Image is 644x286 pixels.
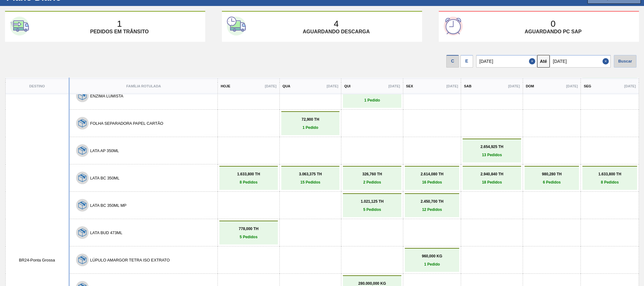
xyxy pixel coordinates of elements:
p: 16 Pedidos [406,180,458,184]
a: 778,000 TH5 Pedidos [221,227,276,239]
img: second-card-icon [227,17,246,36]
button: LATA BC 350ML [90,176,119,180]
p: 8 Pedidos [584,180,636,184]
p: [DATE] [327,84,338,88]
p: [DATE] [446,84,458,88]
p: 2 Pedidos [344,180,400,184]
img: 7hKVVNeldsGH5KwE07rPnOGsQy+SHCf9ftlnweef0E1el2YcIeEt5yaNqj+jPq4oMsVpG1vCxiwYEd4SvddTlxqBvEWZPhf52... [78,146,86,155]
button: Close [529,55,537,68]
p: [DATE] [508,84,520,88]
button: LATA BUD 473ML [90,230,123,235]
p: Aguardando PC SAP [525,29,581,35]
p: [DATE] [265,84,277,88]
img: 7hKVVNeldsGH5KwE07rPnOGsQy+SHCf9ftlnweef0E1el2YcIeEt5yaNqj+jPq4oMsVpG1vCxiwYEd4SvddTlxqBvEWZPhf52... [78,256,86,264]
p: 2.614,080 TH [406,172,458,176]
input: dd/mm/yyyy [476,55,537,68]
th: Destino [5,78,69,94]
input: dd/mm/yyyy [550,55,611,68]
p: 2.940,840 TH [464,172,520,176]
p: 1 Pedido [283,125,338,130]
p: Pedidos em trânsito [90,29,149,35]
img: 7hKVVNeldsGH5KwE07rPnOGsQy+SHCf9ftlnweef0E1el2YcIeEt5yaNqj+jPq4oMsVpG1vCxiwYEd4SvddTlxqBvEWZPhf52... [78,174,86,182]
p: 13 Pedidos [464,153,520,157]
a: 960,000 KG1 Pedido [406,254,458,267]
p: [DATE] [624,84,636,88]
p: Seg [584,84,591,88]
p: Qui [344,84,350,88]
img: third-card-icon [444,17,463,36]
p: Aguardando descarga [303,29,370,35]
img: first-card-icon [10,17,29,36]
div: Visão Data de Entrega [460,53,473,68]
button: Até [537,55,550,68]
a: 1.633,800 TH8 Pedidos [584,172,636,184]
button: LATA AP 350ML [90,148,119,153]
button: ENZIMA LUMISTA [90,94,124,98]
p: Hoje [221,84,230,88]
p: 3.063,375 TH [283,172,338,176]
a: 2.940,840 TH18 Pedidos [464,172,520,184]
div: Buscar [614,55,636,68]
p: 8 Pedidos [221,180,276,184]
div: C [446,55,459,68]
a: 326,760 TH2 Pedidos [344,172,400,184]
p: 1.633,800 TH [221,172,276,176]
p: 0 [551,19,556,29]
p: 2.450,700 TH [406,199,458,204]
p: Dom [526,84,534,88]
a: 1.633,800 TH8 Pedidos [221,172,276,184]
p: [DATE] [566,84,578,88]
a: 2.450,700 TH12 Pedidos [406,199,458,212]
p: 12 Pedidos [406,207,458,212]
p: 4 [334,19,339,29]
div: E [460,55,473,68]
img: 7hKVVNeldsGH5KwE07rPnOGsQy+SHCf9ftlnweef0E1el2YcIeEt5yaNqj+jPq4oMsVpG1vCxiwYEd4SvddTlxqBvEWZPhf52... [78,201,86,209]
a: 3.063,375 TH15 Pedidos [283,172,338,184]
p: Sex [406,84,413,88]
p: 1 Pedido [344,98,400,102]
a: 200,000 KG1 Pedido [344,90,400,102]
a: 2.614,080 TH16 Pedidos [406,172,458,184]
div: Visão data de Coleta [446,53,459,68]
p: 1 [117,19,122,29]
img: 7hKVVNeldsGH5KwE07rPnOGsQy+SHCf9ftlnweef0E1el2YcIeEt5yaNqj+jPq4oMsVpG1vCxiwYEd4SvddTlxqBvEWZPhf52... [78,119,86,127]
a: 72,900 TH1 Pedido [283,117,338,130]
th: Família Rotulada [69,78,218,94]
button: LATA BC 350ML MP [90,203,127,208]
p: 18 Pedidos [464,180,520,184]
p: 778,000 TH [221,227,276,231]
p: 280.000,000 KG [344,281,400,286]
p: 15 Pedidos [283,180,338,184]
p: 72,900 TH [283,117,338,122]
p: 5 Pedidos [344,207,400,212]
img: 7hKVVNeldsGH5KwE07rPnOGsQy+SHCf9ftlnweef0E1el2YcIeEt5yaNqj+jPq4oMsVpG1vCxiwYEd4SvddTlxqBvEWZPhf52... [78,228,86,237]
img: 7hKVVNeldsGH5KwE07rPnOGsQy+SHCf9ftlnweef0E1el2YcIeEt5yaNqj+jPq4oMsVpG1vCxiwYEd4SvddTlxqBvEWZPhf52... [78,92,86,100]
button: LÚPULO AMARGOR TETRA ISO EXTRATO [90,258,170,262]
p: 1 Pedido [406,262,458,267]
p: Sab [464,84,471,88]
p: 1.633,800 TH [584,172,636,176]
p: 326,760 TH [344,172,400,176]
a: 1.021,125 TH5 Pedidos [344,199,400,212]
a: 980,280 TH6 Pedidos [526,172,578,184]
p: 1.021,125 TH [344,199,400,204]
p: 960,000 KG [406,254,458,258]
p: 6 Pedidos [526,180,578,184]
p: [DATE] [388,84,400,88]
p: 2.654,925 TH [464,145,520,149]
button: Close [603,55,611,68]
button: FOLHA SEPARADORA PAPEL CARTÃO [90,121,163,126]
a: 2.654,925 TH13 Pedidos [464,145,520,157]
p: 5 Pedidos [221,235,276,239]
p: Qua [283,84,290,88]
p: 980,280 TH [526,172,578,176]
